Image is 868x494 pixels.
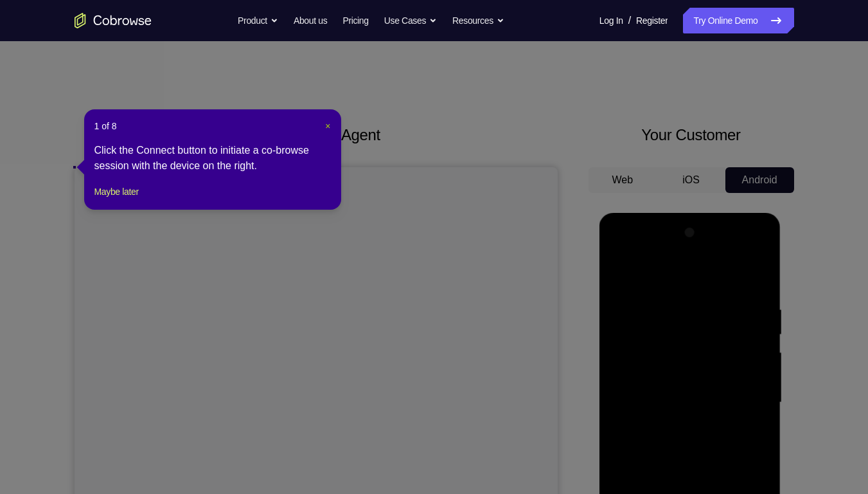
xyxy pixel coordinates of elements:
div: Click the Connect button to initiate a co-browse session with the device on the right. [94,143,331,174]
span: 1 of 8 [94,120,117,133]
button: Close Tour [325,120,330,133]
button: Product [238,8,278,33]
button: Resources [452,8,504,33]
span: × [325,121,330,131]
button: Use Cases [384,8,437,33]
a: Pricing [342,8,368,33]
button: Maybe later [94,184,139,199]
a: Register [636,8,668,33]
a: Try Online Demo [683,8,793,33]
a: Log In [599,8,623,33]
a: About us [294,8,327,33]
a: Go to the home page [75,13,152,28]
span: / [628,13,631,28]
